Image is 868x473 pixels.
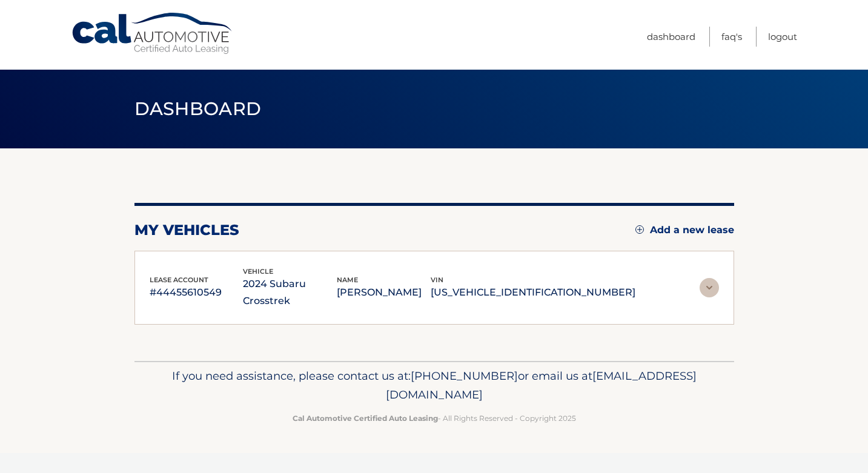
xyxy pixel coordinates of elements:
p: 2024 Subaru Crosstrek [243,276,337,309]
a: Dashboard [647,27,695,47]
a: Add a new lease [635,224,734,236]
span: name [337,276,358,284]
p: [PERSON_NAME] [337,284,431,301]
p: #44455610549 [150,284,244,301]
span: [PHONE_NUMBER] [411,369,518,383]
span: vin [431,276,443,284]
a: Cal Automotive [71,12,234,55]
span: Dashboard [134,98,262,120]
p: If you need assistance, please contact us at: or email us at [142,366,726,405]
a: Logout [768,27,797,47]
strong: Cal Automotive Certified Auto Leasing [293,414,438,423]
p: [US_VEHICLE_IDENTIFICATION_NUMBER] [431,284,635,301]
a: FAQ's [721,27,742,47]
span: lease account [150,276,208,284]
img: add.svg [635,225,644,234]
span: vehicle [243,267,273,276]
h2: my vehicles [134,221,239,239]
p: - All Rights Reserved - Copyright 2025 [142,412,726,425]
img: accordion-rest.svg [700,278,719,297]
